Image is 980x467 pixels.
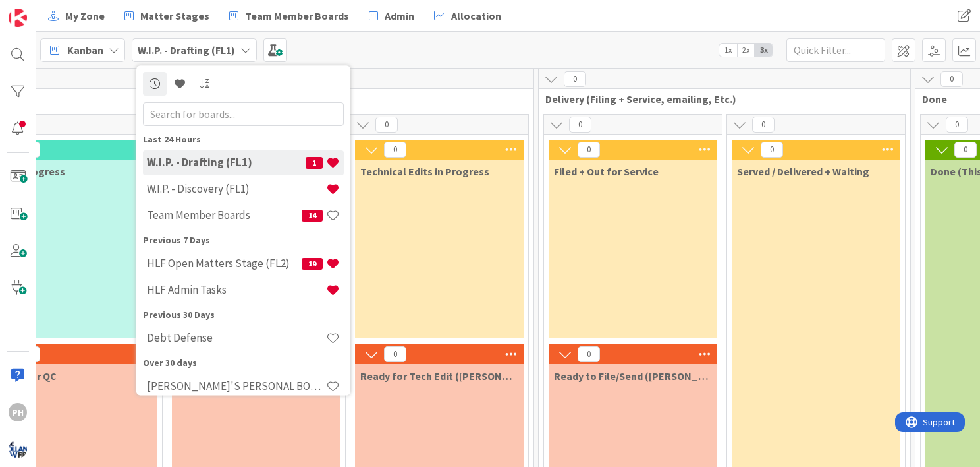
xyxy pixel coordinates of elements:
[360,165,489,178] span: Technical Edits in Progress
[755,44,773,57] span: 3x
[147,156,306,170] h4: W.I.P. - Drafting (FL1)
[554,369,712,383] span: Ready to File/Send (Jamie)
[564,71,586,87] span: 0
[719,44,737,57] span: 1x
[147,332,326,345] h4: Debt Defense
[138,44,235,57] b: W.I.P. - Drafting (FL1)
[940,71,963,87] span: 0
[361,4,422,28] a: Admin
[375,117,398,133] span: 0
[752,117,775,133] span: 0
[67,42,103,58] span: Kanban
[426,4,509,28] a: Allocation
[384,346,406,362] span: 0
[451,8,501,24] span: Allocation
[302,258,323,270] span: 19
[143,233,344,247] div: Previous 7 Days
[761,142,783,158] span: 0
[40,4,113,28] a: My Zone
[147,380,326,393] h4: [PERSON_NAME]'S PERSONAL BOARD
[147,284,326,297] h4: HLF Admin Tasks
[140,8,209,24] span: Matter Stages
[946,117,968,133] span: 0
[554,165,659,178] span: Filed + Out for Service
[306,157,323,169] span: 1
[9,403,27,421] div: PH
[9,440,27,458] img: avatar
[143,308,344,322] div: Previous 30 Days
[302,210,323,222] span: 14
[360,369,518,383] span: Ready for Tech Edit (Jimmy)
[578,346,600,362] span: 0
[143,133,344,146] div: Last 24 Hours
[737,44,755,57] span: 2x
[28,2,60,18] span: Support
[147,209,302,222] h4: Team Member Boards
[143,102,344,126] input: Search for boards...
[954,142,977,158] span: 0
[569,117,591,133] span: 0
[737,165,869,178] span: Served / Delivered + Waiting
[147,257,302,270] h4: HLF Open Matters Stage (FL2)
[117,4,217,28] a: Matter Stages
[384,142,406,158] span: 0
[578,142,600,158] span: 0
[221,4,357,28] a: Team Member Boards
[65,8,105,24] span: My Zone
[147,183,326,196] h4: W.I.P. - Discovery (FL1)
[385,8,414,24] span: Admin
[786,38,885,62] input: Quick Filter...
[245,8,349,24] span: Team Member Boards
[9,9,27,27] img: Visit kanbanzone.com
[545,92,894,106] span: Delivery (Filing + Service, emailing, Etc.)
[143,356,344,370] div: Over 30 days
